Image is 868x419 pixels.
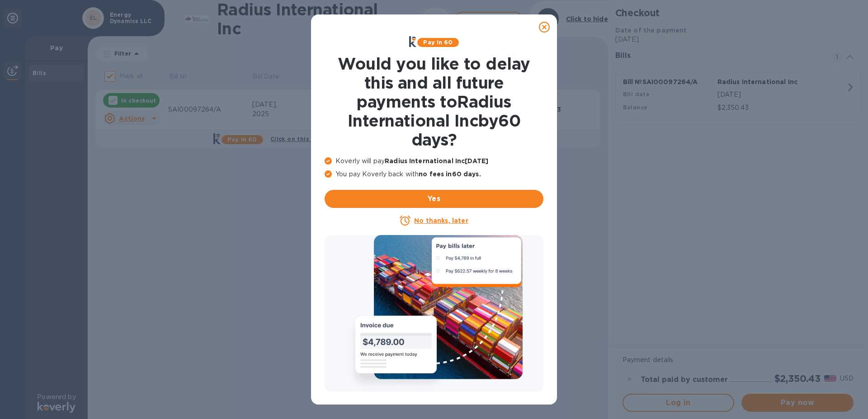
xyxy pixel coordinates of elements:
p: You pay Koverly back with [325,169,543,179]
h1: Would you like to delay this and all future payments to Radius International Inc by 60 days ? [325,54,543,149]
b: Radius International Inc [DATE] [385,157,488,165]
u: No thanks, later [414,217,468,224]
span: Yes [332,193,536,204]
b: Pay in 60 [423,39,453,46]
p: Koverly will pay [325,156,543,166]
button: Yes [325,190,543,208]
b: no fees in 60 days . [419,170,481,178]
